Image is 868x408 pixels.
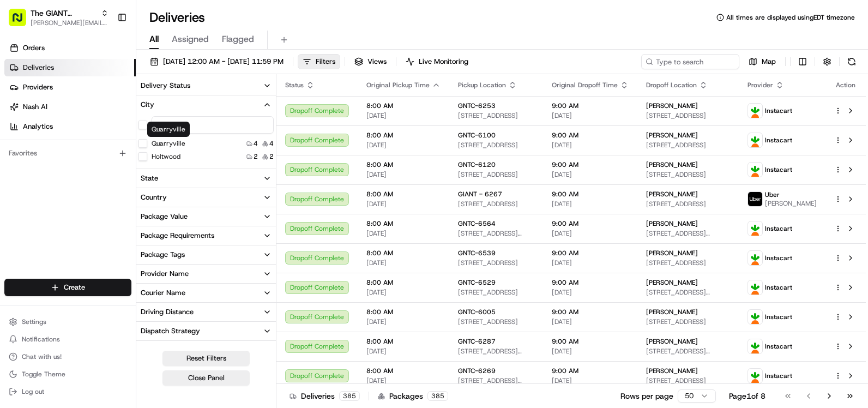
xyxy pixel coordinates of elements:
span: Create [64,283,85,292]
button: Dispatch Strategy [136,322,276,340]
span: 8:00 AM [366,219,441,228]
span: 8:00 AM [366,190,441,199]
span: GNTC-6529 [458,278,496,287]
div: We're available if you need us! [37,115,138,124]
span: 9:00 AM [552,367,629,375]
span: Instacart [765,106,792,115]
span: 9:00 AM [552,190,629,199]
span: 9:00 AM [552,219,629,228]
span: [PERSON_NAME] [646,249,698,257]
span: [STREET_ADDRESS] [646,170,730,179]
div: City [141,100,154,110]
button: Refresh [844,54,859,69]
span: Orders [23,43,45,53]
span: Pickup Location [458,81,506,89]
div: Packages [378,391,448,401]
span: Status [285,81,304,89]
a: Powered byPylon [77,184,132,193]
button: Close Panel [162,370,250,386]
div: Action [834,81,857,89]
button: Package Tags [136,245,276,264]
span: [DATE] [366,259,441,267]
span: Flagged [222,33,254,46]
div: Package Tags [141,250,185,260]
span: Instacart [765,254,792,262]
span: Providers [23,82,53,92]
img: profile_instacart_ahold_partner.png [748,339,762,353]
button: Views [349,54,391,69]
span: [DATE] [552,200,629,208]
button: State [136,169,276,188]
span: Live Monitoring [419,57,468,67]
div: State [141,173,158,183]
span: Map [762,57,776,67]
div: 385 [427,391,448,401]
span: [PERSON_NAME] [646,367,698,375]
button: Toggle Theme [4,367,131,382]
span: [PERSON_NAME] [646,131,698,140]
span: GNTC-6564 [458,219,496,228]
button: [PERSON_NAME][EMAIL_ADDRESS][DOMAIN_NAME] [31,19,108,27]
button: Provider Name [136,265,276,283]
button: Package Requirements [136,226,276,245]
button: Settings [4,314,131,329]
p: Rows per page [620,391,673,401]
span: Toggle Theme [22,370,65,379]
div: Country [141,193,167,202]
span: GIANT - 6267 [458,190,502,199]
button: Start new chat [185,107,198,121]
span: [DATE] [552,376,629,385]
span: [PERSON_NAME] [646,190,698,199]
button: The GIANT Company[PERSON_NAME][EMAIL_ADDRESS][DOMAIN_NAME] [4,4,113,31]
span: [STREET_ADDRESS][PERSON_NAME][PERSON_NAME] [458,376,534,385]
span: All times are displayed using EDT timezone [726,13,855,22]
span: [PERSON_NAME] [646,101,698,110]
span: 8:00 AM [366,101,441,110]
span: 8:00 AM [366,337,441,346]
span: API Documentation [103,158,175,169]
span: 8:00 AM [366,131,441,140]
span: [PERSON_NAME] [646,219,698,228]
button: Chat with us! [4,349,131,364]
span: [STREET_ADDRESS] [458,141,534,149]
span: 9:00 AM [552,101,629,110]
span: Instacart [765,224,792,233]
span: [PERSON_NAME] [646,308,698,316]
span: All [149,33,159,46]
span: 8:00 AM [366,308,441,316]
span: [DATE] [366,111,441,120]
button: Created By [136,341,276,359]
span: [DATE] [366,288,441,297]
span: GNTC-6539 [458,249,496,257]
img: profile_uber_ahold_partner.png [748,192,762,206]
span: Pylon [108,185,132,193]
img: 1736555255976-a54dd68f-1ca7-489b-9aae-adbdc363a1c4 [11,104,31,124]
span: [DATE] [366,376,441,385]
span: [PERSON_NAME] [765,199,817,208]
button: The GIANT Company [31,8,97,19]
span: [DATE] [552,259,629,267]
span: [STREET_ADDRESS] [646,317,730,326]
span: [DATE] [552,141,629,149]
span: [DATE] [552,111,629,120]
label: Quarryville [152,139,185,148]
span: 8:00 AM [366,367,441,375]
span: [STREET_ADDRESS] [646,200,730,208]
span: [DATE] [366,347,441,356]
span: [DATE] 12:00 AM - [DATE] 11:59 PM [163,57,284,67]
span: [DATE] [552,317,629,326]
div: Package Value [141,212,188,221]
button: Notifications [4,332,131,347]
span: Assigned [172,33,209,46]
div: 385 [339,391,360,401]
button: Live Monitoring [401,54,473,69]
span: Analytics [23,122,53,131]
span: [STREET_ADDRESS] [458,259,534,267]
span: Instacart [765,342,792,351]
div: 📗 [11,159,20,168]
div: Courier Name [141,288,185,298]
span: GNTC-6100 [458,131,496,140]
span: 4 [254,139,258,148]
